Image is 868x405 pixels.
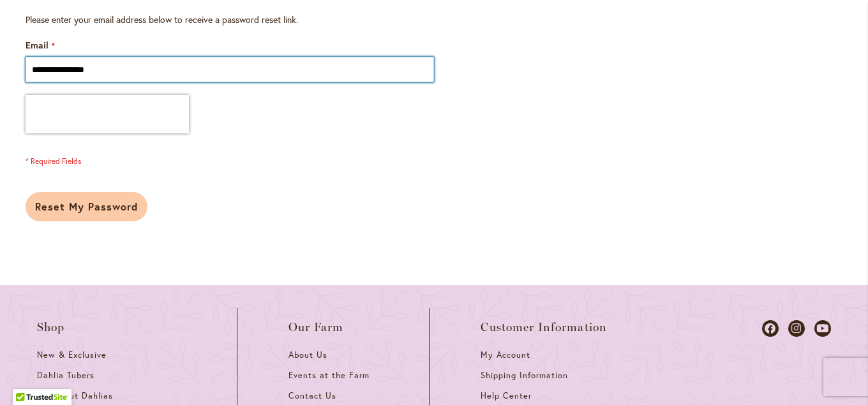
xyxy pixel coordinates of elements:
[762,320,779,337] a: Dahlias on Facebook
[288,350,327,360] span: About Us
[288,370,369,381] span: Events at the Farm
[26,13,434,26] div: Please enter your email address below to receive a password reset link.
[288,390,336,401] span: Contact Us
[35,200,138,213] span: Reset My Password
[481,370,567,381] span: Shipping Information
[481,350,530,360] span: My Account
[10,360,45,395] iframe: Launch Accessibility Center
[37,350,107,360] span: New & Exclusive
[814,320,831,337] a: Dahlias on Youtube
[481,390,532,401] span: Help Center
[26,95,189,133] iframe: reCAPTCHA
[37,321,65,334] span: Shop
[37,370,94,381] span: Dahlia Tubers
[26,192,147,221] button: Reset My Password
[288,321,343,334] span: Our Farm
[788,320,805,337] a: Dahlias on Instagram
[481,321,607,334] span: Customer Information
[26,39,49,51] span: Email
[37,390,113,401] span: Fresh Cut Dahlias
